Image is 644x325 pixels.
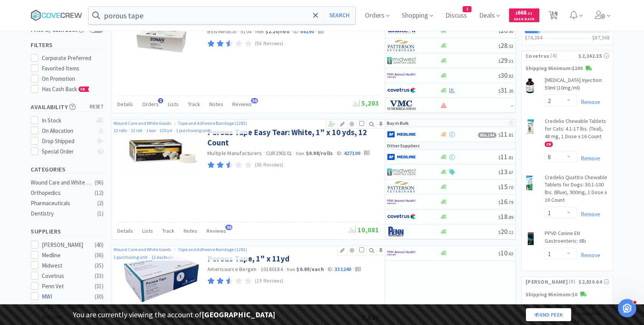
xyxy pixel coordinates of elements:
div: $2,242.35 [578,52,609,60]
span: from [296,151,304,156]
span: Details [117,101,133,108]
span: . 67 [508,170,513,175]
p: Shipping Minimum: $0 [522,291,613,299]
span: · [173,127,175,133]
span: · [238,28,239,35]
img: 77fca1acd8b6420a9015268ca798ef17_1.png [387,85,416,96]
a: BSN Medical [207,28,237,35]
a: Discuss3 [442,12,470,19]
a: [MEDICAL_DATA] Injection: 50ml (10mg/ml) [545,77,609,95]
span: ( 4 ) [549,52,578,60]
span: 668 [516,9,532,16]
a: PPVD Canine EN Gastroenteric: 6lb [545,230,609,248]
span: $ [498,155,501,160]
span: 87,568 [595,34,610,41]
span: · [291,28,292,35]
a: 1 purchasing unit [113,254,148,260]
div: On Allocation [42,126,93,136]
span: · [157,127,158,133]
span: ID: [293,28,314,35]
span: Details [117,227,133,234]
a: Amerisource Bergen [207,266,257,273]
a: 34 [545,13,561,20]
span: Track [162,227,174,234]
div: Pharmaceuticals [31,199,93,208]
a: Wound Care and White Goods [113,120,172,126]
span: $ [498,88,501,94]
span: . 11 [508,229,513,235]
span: $ [498,28,501,34]
div: Wound Care and White Goods [31,178,93,187]
img: f5e969b455434c6296c6d81ef179fa71_3.png [387,40,416,51]
span: $ [516,11,517,16]
span: [PERSON_NAME] [526,278,568,286]
h5: Filters [31,41,103,49]
p: (56 Reviews) [255,40,284,48]
span: 26 [498,26,513,35]
h3: $ [592,35,610,40]
img: f6b2451649754179b5b4e0c70c3f7cb0_2.png [387,70,416,81]
span: . 81 [508,155,513,160]
div: Penn Vet [42,282,89,291]
div: ( 33 ) [95,271,103,281]
img: a646391c64b94eb2892348a965bf03f3_134.png [387,129,416,140]
div: $2,830.64 [578,278,609,286]
div: Covetrus [42,271,89,281]
div: Price w/ Cash Back [31,26,85,33]
a: Wound Care and White Goods [113,247,172,252]
p: You are currently viewing the account of [73,309,275,321]
span: CB [545,142,552,147]
span: 1 [158,98,163,103]
div: Dentistry [31,209,93,218]
div: Favorited Items [42,64,104,73]
div: ( 1 ) [97,209,103,218]
img: 4dd14cff54a648ac9e977f0c5da9bc2e_5.png [387,166,416,178]
span: 427100 [344,150,361,157]
span: · [284,266,286,273]
span: . 11 [527,11,532,16]
span: $ [498,43,501,49]
div: Drop Shipped [42,137,93,146]
span: $ [498,132,501,138]
span: 56 [251,98,258,103]
img: 8b8498d0ed2f4403b3e3b25109294e93_326757.png [123,253,200,303]
span: Notes [184,227,197,234]
span: 31 [498,86,513,95]
span: 11 [498,152,513,161]
span: 3 [463,7,471,12]
span: 29 [498,56,513,65]
span: 16 [498,197,513,206]
img: 4dd14cff54a648ac9e977f0c5da9bc2e_5.png [387,55,416,66]
a: Tape and Adhesive Bandage (1281) [178,247,247,252]
span: Reviews [232,101,252,108]
img: 868b877fb8c74fc48728056354f79e3c_777170.png [526,175,533,191]
span: 18 [498,212,513,221]
span: Notes [209,101,223,108]
span: Lists [168,101,179,108]
span: 13 [498,167,513,176]
span: · [293,150,295,157]
span: from [255,29,264,34]
a: Remove [577,98,600,106]
div: [PERSON_NAME] [42,302,89,312]
h5: Suppliers [31,227,103,236]
strong: $2.20 / roll [265,28,290,35]
div: ( 31 ) [95,282,103,291]
span: - [511,101,513,109]
span: ID: [337,150,361,157]
h5: Categories [31,165,103,174]
span: CB [79,87,87,91]
div: Medline [42,251,89,260]
div: [PERSON_NAME] [42,240,89,250]
span: 20 [498,227,513,236]
span: 15 [498,182,513,191]
a: Credelio Chewable Tablets for Cats: 4.1-17 lbs. (Teal), 48 mg, 1 Dose x 16 Count CB [545,118,609,150]
span: 36 [225,225,232,230]
div: Special Order [42,147,93,156]
iframe: Intercom live chat [618,299,636,317]
span: . 26 [508,88,513,94]
span: 30 [498,71,513,80]
a: Porous Tape Easy Tear: White, 1" x 10 yds, 12 Count [207,127,377,148]
span: 331240 [335,266,352,273]
a: End Peek [526,308,571,321]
